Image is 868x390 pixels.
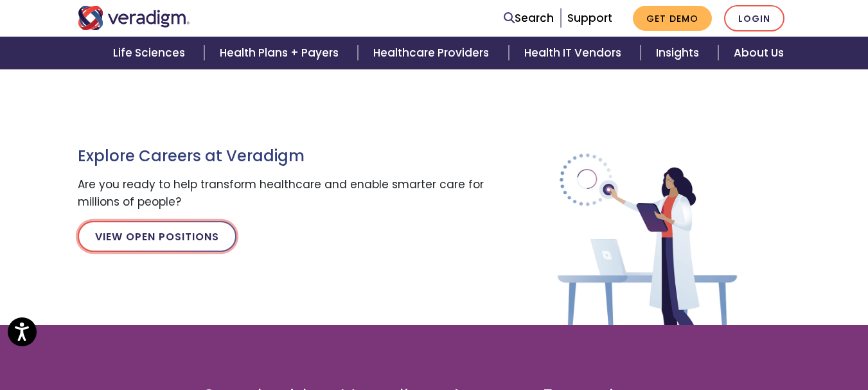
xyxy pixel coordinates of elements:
p: Are you ready to help transform healthcare and enable smarter care for millions of people? [78,176,486,211]
a: View Open Positions [78,221,236,252]
a: Insights [641,37,718,69]
a: Get Demo [633,6,712,31]
a: Login [724,5,784,31]
a: Search [504,10,554,27]
a: Support [567,10,612,26]
a: About Us [718,37,799,69]
a: Life Sciences [98,37,204,69]
h3: Explore Careers at Veradigm [78,147,486,166]
a: Health Plans + Payers [204,37,358,69]
a: Healthcare Providers [358,37,508,69]
a: Health IT Vendors [509,37,641,69]
img: Veradigm logo [78,6,190,30]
